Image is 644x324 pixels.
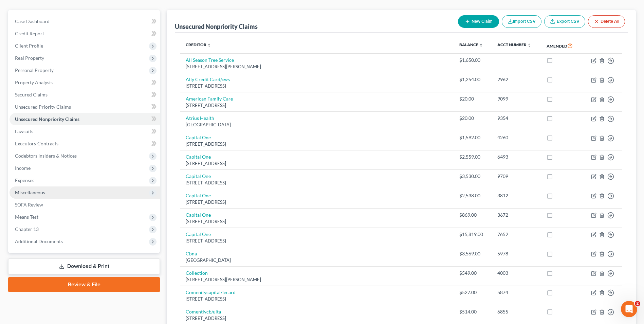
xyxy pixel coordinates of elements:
[10,76,160,89] a: Property Analysis
[459,289,486,296] div: $527.00
[186,96,233,102] a: American Family Care
[186,154,211,160] a: Capital One
[15,177,34,183] span: Expenses
[186,231,211,237] a: Capital One
[459,231,486,238] div: $15,819.00
[186,270,208,276] a: Collection
[186,173,211,179] a: Capital One
[15,43,43,49] span: Client Profile
[10,15,160,28] a: Case Dashboard
[459,270,486,276] div: $549.00
[459,134,486,141] div: $1,592.00
[10,125,160,138] a: Lawsuits
[459,173,486,180] div: $3,530.00
[15,92,48,97] span: Secured Claims
[186,64,448,70] div: [STREET_ADDRESS][PERSON_NAME]
[186,180,448,186] div: [STREET_ADDRESS]
[186,193,211,198] a: Capital One
[459,154,486,160] div: $2,559.00
[186,42,211,47] a: Creditor unfold_more
[10,101,160,113] a: Unsecured Priority Claims
[497,231,536,238] div: 7652
[15,104,71,110] span: Unsecured Priority Claims
[186,122,448,128] div: [GEOGRAPHIC_DATA]
[497,42,531,47] a: Acct Number unfold_more
[186,218,448,225] div: [STREET_ADDRESS]
[497,308,536,315] div: 6855
[15,31,44,36] span: Credit Report
[15,238,63,244] span: Additional Documents
[15,165,31,171] span: Income
[10,89,160,101] a: Secured Claims
[186,57,234,63] a: All Season Tree Service
[15,214,38,220] span: Means Test
[479,43,483,47] i: unfold_more
[186,160,448,167] div: [STREET_ADDRESS]
[502,15,541,28] button: Import CSV
[497,212,536,218] div: 3672
[15,190,45,195] span: Miscellaneous
[497,270,536,276] div: 4003
[10,138,160,150] a: Executory Contracts
[207,43,211,47] i: unfold_more
[544,15,585,28] a: Export CSV
[497,76,536,83] div: 2962
[186,251,197,256] a: Cbna
[497,95,536,102] div: 9099
[175,22,258,31] div: Unsecured Nonpriority Claims
[15,226,39,232] span: Chapter 13
[186,141,448,147] div: [STREET_ADDRESS]
[186,276,448,283] div: [STREET_ADDRESS][PERSON_NAME]
[497,134,536,141] div: 4260
[527,43,531,47] i: unfold_more
[15,153,77,159] span: Codebtors Insiders & Notices
[186,257,448,264] div: [GEOGRAPHIC_DATA]
[186,212,211,218] a: Capital One
[497,250,536,257] div: 5978
[186,296,448,302] div: [STREET_ADDRESS]
[8,277,160,292] a: Review & File
[186,102,448,109] div: [STREET_ADDRESS]
[186,83,448,89] div: [STREET_ADDRESS]
[459,212,486,218] div: $869.00
[10,113,160,125] a: Unsecured Nonpriority Claims
[459,250,486,257] div: $3,569.00
[186,309,221,314] a: Comentiycb/ulta
[15,55,44,61] span: Real Property
[588,15,625,28] button: Delete All
[459,192,486,199] div: $2,538.00
[15,18,50,24] span: Case Dashboard
[459,115,486,122] div: $20.00
[186,315,448,322] div: [STREET_ADDRESS]
[459,308,486,315] div: $514.00
[10,199,160,211] a: SOFA Review
[459,42,483,47] a: Balance unfold_more
[459,57,486,64] div: $1,650.00
[15,141,58,146] span: Executory Contracts
[186,238,448,244] div: [STREET_ADDRESS]
[458,15,499,28] button: New Claim
[186,289,236,295] a: Comenitycapital/lecard
[186,76,230,82] a: Ally Credit Card/cws
[497,154,536,160] div: 6493
[621,301,637,317] iframe: Intercom live chat
[15,67,54,73] span: Personal Property
[15,128,33,134] span: Lawsuits
[8,258,160,274] a: Download & Print
[15,202,43,208] span: SOFA Review
[497,192,536,199] div: 3812
[10,28,160,40] a: Credit Report
[459,76,486,83] div: $1,254.00
[186,199,448,205] div: [STREET_ADDRESS]
[459,95,486,102] div: $20.00
[186,115,214,121] a: Atrius Health
[497,173,536,180] div: 9709
[497,289,536,296] div: 5874
[15,116,79,122] span: Unsecured Nonpriority Claims
[497,115,536,122] div: 9354
[541,38,582,54] th: Amended
[186,134,211,140] a: Capital One
[15,79,53,85] span: Property Analysis
[635,301,640,306] span: 2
